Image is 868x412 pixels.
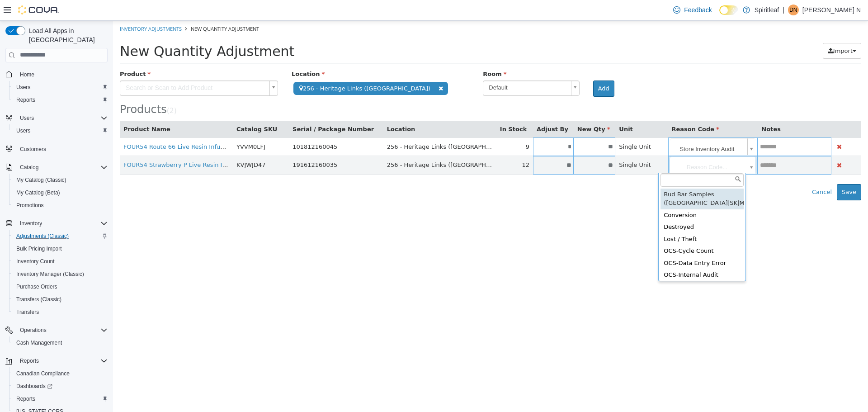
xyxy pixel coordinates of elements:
[16,144,50,155] a: Customers
[16,202,44,209] span: Promotions
[25,26,108,44] span: Load All Apps in [GEOGRAPHIC_DATA]
[670,1,715,19] a: Feedback
[16,84,30,91] span: Users
[719,5,738,15] input: Dark Mode
[13,243,108,254] span: Bulk Pricing Import
[16,245,62,252] span: Bulk Pricing Import
[16,370,70,377] span: Canadian Compliance
[13,393,108,404] span: Reports
[2,355,111,367] button: Reports
[13,337,108,348] span: Cash Management
[2,68,111,81] button: Home
[9,336,111,349] button: Cash Management
[13,269,108,279] span: Inventory Manager (Classic)
[13,256,108,267] span: Inventory Count
[13,307,108,317] span: Transfers
[16,355,42,366] button: Reports
[547,168,631,189] div: Bud Bar Samples ([GEOGRAPHIC_DATA]|SK|MB)
[13,281,61,292] a: Purchase Orders
[16,143,108,155] span: Customers
[16,232,69,240] span: Adjustments (Classic)
[16,162,42,173] button: Catalog
[9,94,111,106] button: Reports
[13,231,72,242] a: Adjustments (Classic)
[20,146,46,153] span: Customers
[13,381,56,392] a: Dashboards
[9,255,111,268] button: Inventory Count
[16,162,108,173] span: Catalog
[16,69,38,80] a: Home
[16,296,61,303] span: Transfers (Classic)
[755,5,779,15] p: Spiritleaf
[13,381,108,392] span: Dashboards
[13,243,66,254] a: Bulk Pricing Import
[547,237,631,249] div: OCS-Data Entry Error
[13,125,108,136] span: Users
[16,325,108,336] span: Operations
[547,224,631,237] div: OCS-Cycle Count
[2,112,111,124] button: Users
[788,5,799,15] div: Duyen N
[13,307,42,317] a: Transfers
[16,325,50,336] button: Operations
[18,5,59,14] img: Cova
[9,306,111,318] button: Transfers
[2,324,111,336] button: Operations
[20,164,38,171] span: Catalog
[13,269,88,279] a: Inventory Manager (Classic)
[547,213,631,225] div: Lost / Theft
[20,114,34,122] span: Users
[13,368,108,379] span: Canadian Compliance
[16,218,46,229] button: Inventory
[9,393,111,405] button: Reports
[13,82,108,93] span: Users
[16,218,108,229] span: Inventory
[802,5,861,15] p: [PERSON_NAME] N
[16,96,35,104] span: Reports
[13,294,65,305] a: Transfers (Classic)
[9,186,111,199] button: My Catalog (Beta)
[16,127,30,134] span: Users
[2,142,111,156] button: Customers
[789,5,797,15] span: DN
[783,5,784,15] p: |
[13,175,70,185] a: My Catalog (Classic)
[13,281,108,292] span: Purchase Orders
[13,82,34,93] a: Users
[13,337,66,348] a: Cash Management
[13,95,39,105] a: Reports
[16,113,108,123] span: Users
[547,200,631,213] div: Destroyed
[13,200,47,211] a: Promotions
[547,189,631,201] div: Conversion
[20,327,47,334] span: Operations
[16,283,57,290] span: Purchase Orders
[9,293,111,306] button: Transfers (Classic)
[16,189,60,196] span: My Catalog (Beta)
[9,367,111,380] button: Canadian Compliance
[16,113,38,123] button: Users
[13,256,58,267] a: Inventory Count
[16,383,52,390] span: Dashboards
[547,248,631,260] div: OCS-Internal Audit
[9,230,111,242] button: Adjustments (Classic)
[20,220,42,227] span: Inventory
[2,217,111,230] button: Inventory
[13,187,108,198] span: My Catalog (Beta)
[13,175,108,185] span: My Catalog (Classic)
[2,161,111,174] button: Catalog
[20,71,34,78] span: Home
[9,124,111,137] button: Users
[9,81,111,94] button: Users
[13,393,39,404] a: Reports
[16,69,108,80] span: Home
[9,174,111,186] button: My Catalog (Classic)
[9,268,111,280] button: Inventory Manager (Classic)
[9,242,111,255] button: Bulk Pricing Import
[719,15,720,15] span: Dark Mode
[13,125,34,136] a: Users
[16,339,62,346] span: Cash Management
[684,5,712,14] span: Feedback
[9,380,111,393] a: Dashboards
[16,355,108,366] span: Reports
